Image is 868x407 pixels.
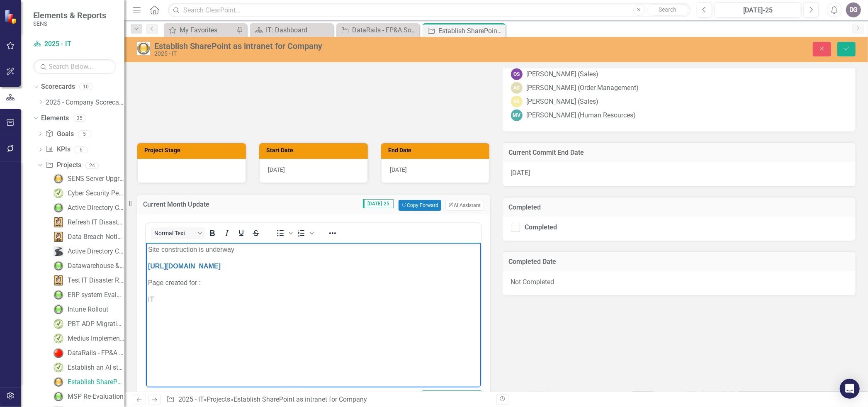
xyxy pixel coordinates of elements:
img: On Hold [53,232,63,242]
input: Search ClearPoint... [168,3,691,17]
a: SENS Server Upgrade [51,172,124,185]
button: AI Assistant [445,200,484,211]
div: [PERSON_NAME] (Human Resources) [527,111,636,120]
h3: Completed [509,204,850,211]
div: DataRails - FP&A Software Phase 1 - Monthly Close & Quarterly Fcst [352,25,417,35]
h3: Project Stage [144,147,242,154]
a: 2025 - IT [178,395,203,403]
a: Test IT Disaster Recovery and IT Business Continuity Plans [51,274,124,287]
button: Reveal or hide additional toolbar items [326,227,340,239]
div: Intune Rollout [68,306,108,313]
a: Projects [207,395,230,403]
div: 35 [73,115,86,122]
span: Search [659,6,676,13]
span: Normal Text [154,230,195,236]
div: 6 [75,146,88,153]
div: MSP Re-Evaluation [68,393,124,400]
div: AS [511,82,523,94]
a: KPIs [45,145,70,154]
h3: Current Commit End Date [509,149,850,156]
button: Block Normal Text [151,227,205,239]
img: Roadmap [53,246,63,256]
div: [PERSON_NAME] (Sales) [527,97,599,107]
a: IT: Dashboard [252,25,331,35]
div: 24 [85,162,99,169]
div: Numbered list [294,227,315,239]
div: Establish SharePoint as intranet for Company [233,395,367,403]
div: ES [511,96,523,107]
div: Active Directory Connect [68,248,124,255]
div: PBT ADP Migration to WFN [68,320,124,328]
img: Yellow: At Risk/Needs Attention [53,377,63,387]
img: Completed [53,188,63,198]
a: Cyber Security Pen Test [51,187,124,200]
img: On Hold [53,275,63,285]
img: Green: On Track [53,392,63,402]
button: [DATE]-25 [715,2,801,17]
img: ClearPoint Strategy [4,9,19,24]
div: ERP system Evaluation - Current State vs. Future State [68,291,124,299]
div: Cyber Security Pen Test [68,190,124,197]
div: [DATE]-25 [717,5,798,15]
a: ERP system Evaluation - Current State vs. Future State [51,288,124,302]
h3: Current Month Update [143,201,264,208]
button: Bold [205,227,219,239]
a: 2025 - Company Scorecard [46,98,124,107]
img: Completed [53,363,63,373]
a: Active Directory Cleanup (SENS only) [51,201,124,214]
div: Not Completed [503,271,856,295]
a: 2025 - IT [33,39,116,49]
div: Data Breach Notification Policy [68,233,124,241]
span: [DATE] [268,166,285,173]
div: [PERSON_NAME] (Order Management) [527,83,639,93]
img: Completed [53,319,63,329]
div: Test IT Disaster Recovery and IT Business Continuity Plans [68,277,124,284]
div: Establish an AI steering Committee [68,364,124,371]
img: Completed [53,334,63,344]
a: Datawarehouse & Reporting [51,259,124,273]
button: Search [647,4,688,16]
img: On Hold [53,217,63,227]
span: Elements & Reports [33,10,106,20]
img: Green: On Track [53,290,63,300]
a: DataRails - FP&A Software Phase 1 - Monthly Close & Quarterly Fcst [338,25,417,35]
div: Establish SharePoint as intranet for Company [438,26,503,36]
div: 10 [79,83,92,90]
a: Establish SharePoint as intranet for Company [51,375,124,389]
a: MSP Re-Evaluation [51,390,124,403]
span: [DATE]-25 [363,199,394,208]
a: Scorecards [41,82,75,92]
div: MV [511,110,523,121]
div: SENS Server Upgrade [68,175,124,183]
img: Yellow: At Risk/Needs Attention [137,42,150,55]
div: [PERSON_NAME] (Sales) [527,70,599,79]
button: Switch to old editor [422,390,482,405]
input: Search Below... [33,59,116,74]
h3: Start Date [266,147,364,154]
div: IT: Dashboard [266,25,331,35]
button: DG [846,2,861,17]
a: Establish an AI steering Committee [51,361,124,374]
img: Green: On Track [53,203,63,213]
a: Data Breach Notification Policy [51,230,124,244]
h3: Completed Date [509,258,850,266]
a: Goals [45,129,73,139]
div: DataRails - FP&A Software Phase 1 - Monthly Close & Quarterly Fcst [68,349,124,357]
a: Refresh IT Disaster Recovery and IT Business Continuity Plan [51,216,124,229]
div: Medius Implementation [68,335,124,342]
span: [DATE] [390,166,407,173]
img: Green: On Track [53,305,63,314]
a: Medius Implementation [51,332,124,345]
h3: End Date [388,147,486,154]
button: Copy Forward [399,200,441,211]
div: 5 [78,130,91,137]
div: Open Intercom Messenger [840,379,860,399]
div: 2025 - IT [154,51,542,57]
div: Active Directory Cleanup (SENS only) [68,204,124,212]
a: Elements [41,114,69,123]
